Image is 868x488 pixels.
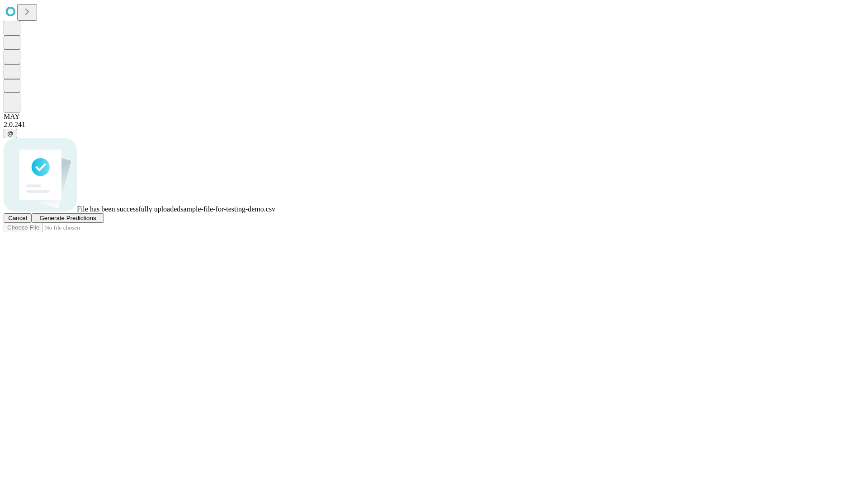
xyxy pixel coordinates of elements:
span: Generate Predictions [39,215,96,221]
div: MAY [4,113,864,121]
button: @ [4,129,17,138]
span: @ [7,130,14,137]
button: Cancel [4,213,32,223]
span: File has been successfully uploaded [77,205,180,213]
button: Generate Predictions [32,213,104,223]
div: 2.0.241 [4,121,864,129]
span: sample-file-for-testing-demo.csv [180,205,275,213]
span: Cancel [8,215,27,221]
